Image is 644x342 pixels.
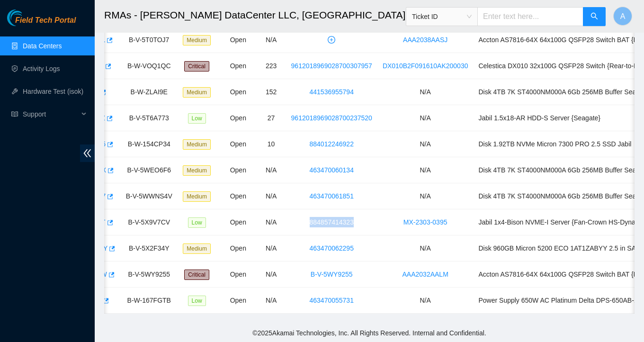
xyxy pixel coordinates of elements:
[257,131,286,157] td: 10
[257,261,286,288] td: N/A
[183,87,211,98] span: Medium
[402,270,448,278] a: AAA2032AALM
[220,209,257,235] td: Open
[120,235,178,261] td: B-V-5X2F34Y
[383,62,468,70] a: DX010B2F091610AK200030
[377,288,474,314] td: N/A
[583,7,606,26] button: search
[120,157,178,183] td: B-V-5WEO6F6
[291,114,372,122] a: 9612018969028700237520
[120,131,178,157] td: B-W-154CP34
[220,131,257,157] td: Open
[220,261,257,288] td: Open
[291,62,372,70] a: 9612018969028700307957
[220,105,257,131] td: Open
[310,192,354,200] a: 463470061851
[377,79,474,105] td: N/A
[310,140,354,148] a: 884012246922
[613,7,632,26] button: A
[15,16,76,25] span: Field Tech Portal
[377,157,474,183] td: N/A
[257,209,286,235] td: N/A
[377,183,474,209] td: N/A
[412,9,472,24] span: Ticket ID
[220,157,257,183] td: Open
[188,113,206,124] span: Low
[7,9,48,26] img: Akamai Technologies
[23,105,79,124] span: Support
[257,235,286,261] td: N/A
[403,218,447,226] a: MX-2303-0395
[120,261,178,288] td: B-V-5WY9255
[220,53,257,79] td: Open
[590,12,598,21] span: search
[120,183,178,209] td: B-V-5WWNS4V
[310,218,354,226] a: 884857414323
[311,270,353,278] a: B-V-5WY9255
[377,105,474,131] td: N/A
[310,244,354,252] a: 463470062295
[188,296,206,306] span: Low
[220,183,257,209] td: Open
[120,209,178,235] td: B-V-5X9V7CV
[257,105,286,131] td: 27
[257,183,286,209] td: N/A
[324,36,339,44] span: plus-circle
[220,79,257,105] td: Open
[183,165,211,176] span: Medium
[257,27,286,53] td: N/A
[7,17,76,29] a: Akamai TechnologiesField Tech Portal
[257,79,286,105] td: 152
[80,144,95,162] span: double-left
[120,105,178,131] td: B-V-5T6A773
[477,7,583,26] input: Enter text here...
[324,32,339,47] button: plus-circle
[220,27,257,53] td: Open
[184,61,209,72] span: Critical
[188,217,206,228] span: Low
[23,42,62,50] a: Data Centers
[377,131,474,157] td: N/A
[310,88,354,96] a: 441536955794
[310,297,354,304] a: 463470055731
[11,111,18,117] span: read
[403,36,447,44] a: AAA2038AASJ
[23,65,60,72] a: Activity Logs
[183,191,211,202] span: Medium
[620,10,626,22] span: A
[184,270,209,280] span: Critical
[257,157,286,183] td: N/A
[120,288,178,314] td: B-W-167FGTB
[220,288,257,314] td: Open
[257,53,286,79] td: 223
[183,35,211,45] span: Medium
[257,288,286,314] td: N/A
[183,243,211,254] span: Medium
[183,139,211,150] span: Medium
[377,235,474,261] td: N/A
[23,88,83,95] a: Hardware Test (isok)
[310,166,354,174] a: 463470060134
[120,27,178,53] td: B-V-5T0TOJ7
[220,235,257,261] td: Open
[120,79,178,105] td: B-W-ZLAI9E
[120,53,178,79] td: B-W-VOQ1QC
